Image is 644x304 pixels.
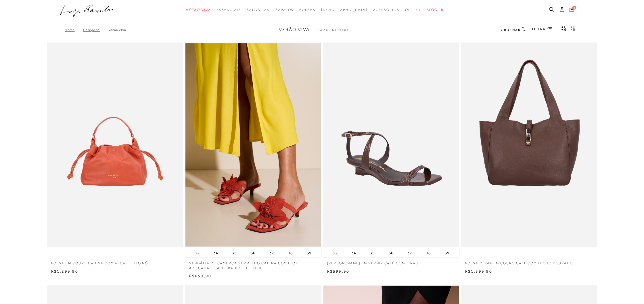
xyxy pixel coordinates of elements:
[373,8,399,12] span: Acessórios
[65,28,83,32] a: Home
[185,43,321,247] a: SANDÁLIA DE CAMURÇA VERMELHO CAIENA COM FLOR APLICADA E SALTO BAIXO KITTEN HEEL SANDÁLIA DE CAMUR...
[424,249,432,257] button: 38
[185,257,321,271] a: SANDÁLIA DE CAMURÇA VERMELHO CAIENA COM FLOR APLICADA E SALTO BAIXO KITTEN HEEL
[461,43,597,247] a: BOLSA MÉDIA EM COURO CAFÉ COM FECHO DOURADO BOLSA MÉDIA EM COURO CAFÉ COM FECHO DOURADO
[186,5,211,15] a: noSubCategoriesText
[321,8,367,12] span: [DEMOGRAPHIC_DATA]
[108,28,126,32] a: Verão Viva
[532,27,552,31] a: FILTRAR
[327,269,350,274] span: R$599,90
[405,8,421,12] span: Outlet
[461,257,597,266] a: BOLSA MÉDIA EM COURO CAFÉ COM FECHO DOURADO
[427,8,443,12] span: BLOG LB
[268,249,276,257] button: 37
[249,249,257,257] button: 36
[275,8,294,12] span: Sapatos
[568,6,576,14] button: 1
[279,27,310,32] span: Verão Viva
[83,28,108,32] a: Categoria
[405,5,421,15] a: noSubCategoriesText
[443,249,451,257] button: 39
[373,5,399,15] a: noSubCategoriesText
[230,249,238,257] button: 35
[299,5,315,15] a: noSubCategoriesText
[216,8,241,12] span: Essenciais
[501,28,520,32] span: Ordenar
[275,5,294,15] a: noSubCategoriesText
[560,26,568,33] button: Mostrar 4 produtos por linha
[193,250,201,256] button: 33
[317,28,349,32] span: 24 de 564 itens
[47,43,183,247] img: BOLSA EM COURO CAIENA COM ALÇA EFEITO NÓ
[247,8,270,12] span: Sandálias
[569,26,577,33] button: gridText6Desc
[387,249,395,257] button: 36
[299,8,315,12] span: Bolsas
[461,43,597,247] img: BOLSA MÉDIA EM COURO CAFÉ COM FECHO DOURADO
[189,274,212,278] span: R$659,90
[47,257,183,266] a: BOLSA EM COURO CAIENA COM ALÇA EFEITO NÓ
[186,8,211,12] span: Verão Viva
[368,249,376,257] button: 35
[406,249,414,257] button: 37
[212,249,220,257] button: 34
[216,5,241,15] a: noSubCategoriesText
[247,5,270,15] a: noSubCategoriesText
[321,5,367,15] a: noSubCategoriesText
[286,249,294,257] button: 38
[305,249,313,257] button: 39
[323,43,459,247] a: SANDÁLIA ANABELA EM VERNIZ CAFÉ COM TIRAS SANDÁLIA ANABELA EM VERNIZ CAFÉ COM TIRAS
[350,249,358,257] button: 34
[47,43,183,247] a: BOLSA EM COURO CAIENA COM ALÇA EFEITO NÓ BOLSA EM COURO CAIENA COM ALÇA EFEITO NÓ
[185,43,321,247] img: SANDÁLIA DE CAMURÇA VERMELHO CAIENA COM FLOR APLICADA E SALTO BAIXO KITTEN HEEL
[323,257,459,266] a: [PERSON_NAME] EM VERNIZ CAFÉ COM TIRAS
[51,269,78,274] span: R$1.299,90
[427,5,443,15] a: BLOG LB
[465,269,492,274] span: R$1.599,90
[572,6,576,10] span: 1
[331,250,339,256] button: 33
[323,43,459,247] img: SANDÁLIA ANABELA EM VERNIZ CAFÉ COM TIRAS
